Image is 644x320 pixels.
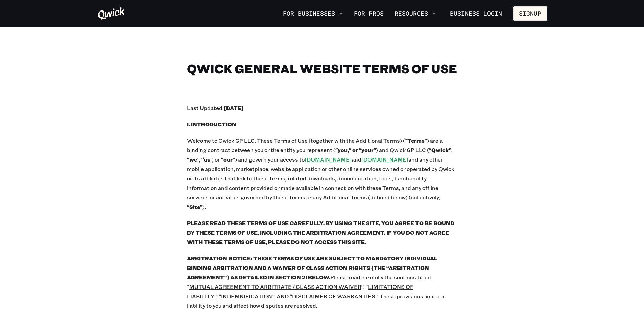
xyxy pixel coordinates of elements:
[187,254,457,311] p: Please read carefully the sections titled “ ”, “ ”, “ ”, AND “ ”. These provisions limit our liab...
[187,255,251,262] u: ARBITRATION NOTICE
[280,8,346,19] button: For Businesses
[444,6,508,21] a: Business Login
[189,283,361,290] u: MUTUAL AGREEMENT TO ARBITRATE / CLASS ACTION WAIVER
[351,8,386,19] a: For Pros
[513,6,547,21] button: Signup
[292,293,375,300] u: DISCLAIMER OF WARRANTIES
[205,203,206,210] b: .
[223,156,233,163] b: our
[189,156,197,163] b: we
[187,103,457,113] p: Last Updated:
[187,121,236,128] b: 1. INTRODUCTION
[224,104,244,111] b: [DATE]
[407,137,425,144] b: Terms
[305,156,352,163] a: [DOMAIN_NAME]
[392,8,439,19] button: Resources
[187,61,457,76] h1: Qwick General Website Terms of Use
[187,255,437,281] b: : THESE TERMS OF USE ARE SUBJECT TO MANDATORY INDIVIDUAL BINDING ARBITRATION AND A WAIVER OF CLAS...
[187,219,454,246] b: PLEASE READ THESE TERMS OF USE CAREFULLY. BY USING THE SITE, YOU AGREE TO BE BOUND BY THESE TERMS...
[431,146,451,153] b: Qwick”
[204,156,210,163] b: us
[361,156,408,163] a: [DOMAIN_NAME]
[189,203,200,210] b: Site
[187,136,457,212] p: Welcome to Qwick GP LLC. These Terms of Use (together with the Additional Terms) (“ ”) are a bind...
[335,146,376,153] b: "you," or "your"
[221,293,272,300] u: INDEMNIFICATION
